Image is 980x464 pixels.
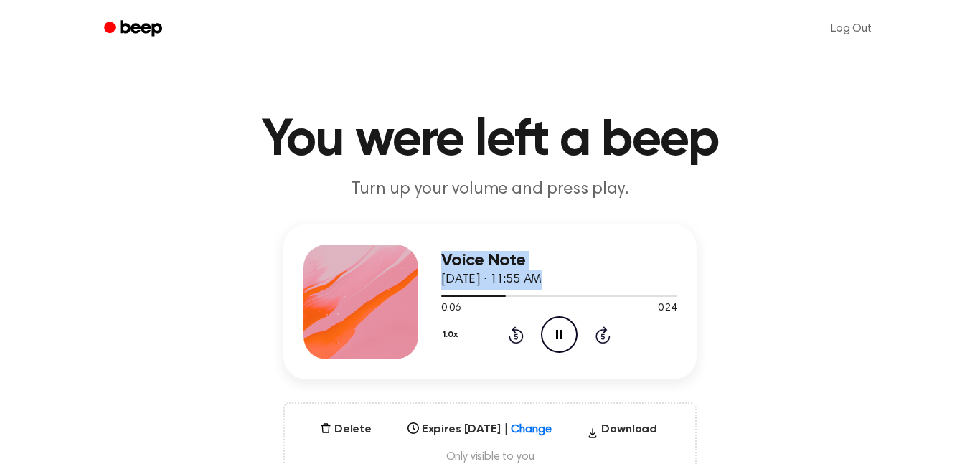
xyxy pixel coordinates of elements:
[658,301,677,316] span: 0:24
[123,115,857,166] h1: You were left a beep
[441,301,460,316] span: 0:06
[302,450,678,464] span: Only visible to you
[94,15,175,43] a: Beep
[816,11,886,46] a: Log Out
[441,251,677,270] h3: Voice Note
[581,421,663,444] button: Download
[215,178,765,202] p: Turn up your volume and press play.
[441,273,542,286] span: [DATE] · 11:55 AM
[314,421,377,438] button: Delete
[441,323,463,347] button: 1.0x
